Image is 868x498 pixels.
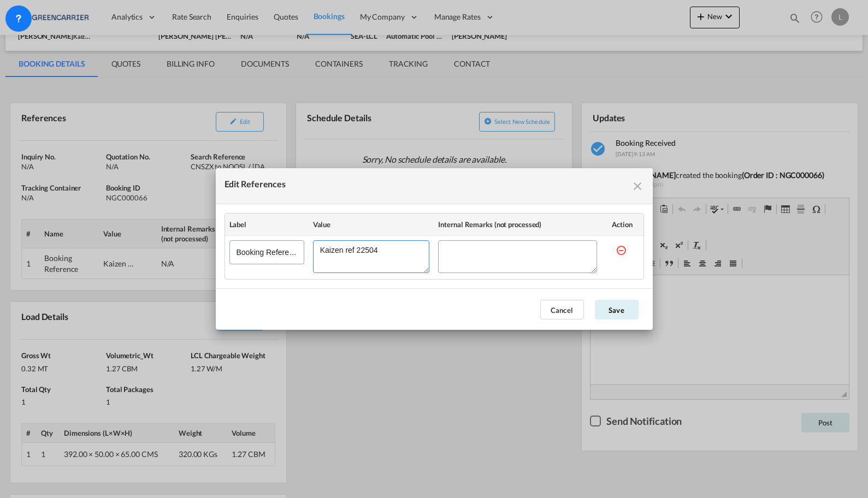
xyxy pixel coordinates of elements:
[616,245,627,256] md-icon: icon-minus-circle-outline red-400-fg s20 cursor mr-5
[540,300,584,319] button: Cancel
[631,180,644,193] md-icon: icon-close fg-AAA8AD cursor
[216,168,653,330] md-dialog: Edit References
[309,214,434,236] th: Value
[225,214,309,236] th: Label
[229,240,304,264] input: Booking Reference
[601,214,643,236] th: Action
[225,177,286,195] div: Edit References
[11,11,247,22] body: Editor, editor14
[595,300,639,319] button: Save
[434,214,601,236] th: Internal Remarks (not processed)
